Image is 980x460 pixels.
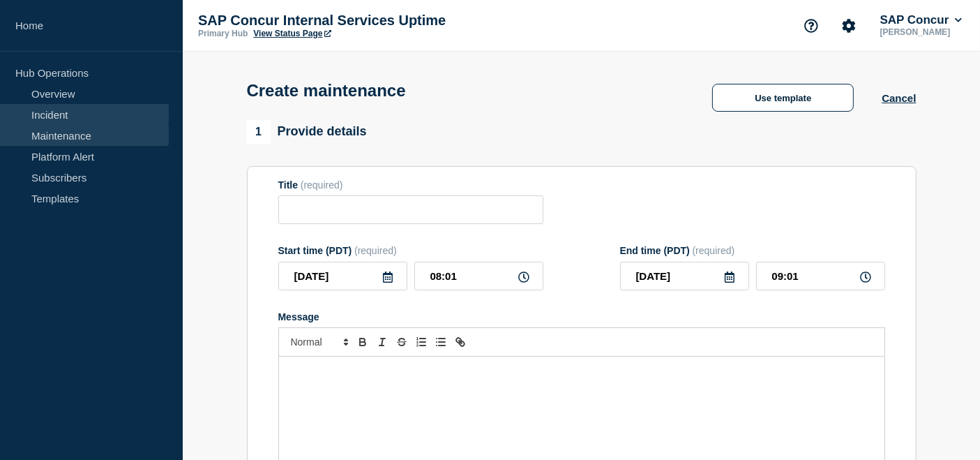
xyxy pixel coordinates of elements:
[620,262,749,290] input: YYYY-MM-DD
[278,179,543,191] div: Title
[620,245,885,256] div: End time (PDT)
[877,27,965,37] p: [PERSON_NAME]
[247,81,406,101] h1: Create maintenance
[198,13,477,29] p: SAP Concur Internal Services Uptime
[412,334,431,350] button: Toggle ordered list
[198,29,248,38] p: Primary Hub
[301,179,343,191] span: (required)
[372,334,392,350] button: Toggle italic text
[693,245,735,256] span: (required)
[797,11,826,40] button: Support
[451,334,470,350] button: Toggle link
[278,311,885,322] div: Message
[882,92,916,104] button: Cancel
[392,334,412,350] button: Toggle strikethrough text
[414,262,543,290] input: HH:MM
[877,13,965,27] button: SAP Concur
[247,120,367,144] div: Provide details
[285,334,353,350] span: Font size
[834,11,864,40] button: Account settings
[354,245,397,256] span: (required)
[278,262,407,290] input: YYYY-MM-DD
[253,29,331,38] a: View Status Page
[278,245,543,256] div: Start time (PDT)
[353,334,372,350] button: Toggle bold text
[712,84,854,112] button: Use template
[756,262,885,290] input: HH:MM
[431,334,451,350] button: Toggle bulleted list
[247,120,271,144] span: 1
[278,195,543,224] input: Title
